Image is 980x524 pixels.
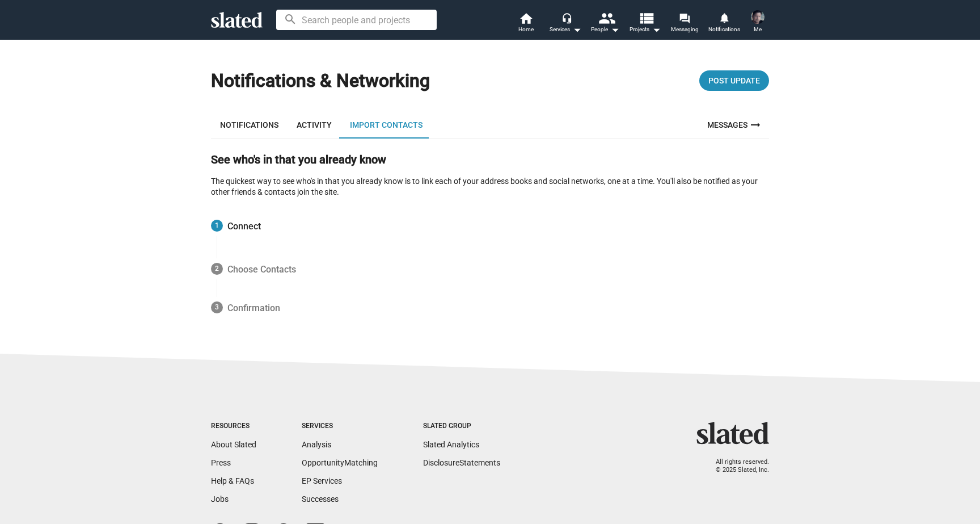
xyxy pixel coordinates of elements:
a: DisclosureStatements [423,458,500,467]
mat-icon: arrow_drop_down [649,23,663,36]
a: Home [506,11,546,36]
button: Services [546,11,585,36]
mat-icon: arrow_drop_down [608,23,622,36]
span: Post Update [708,70,760,91]
button: Post Update [699,70,769,91]
mat-icon: view_list [638,10,654,26]
a: Messages [700,111,769,139]
a: OpportunityMatching [302,458,378,467]
span: Messaging [671,23,699,36]
span: Choose Contacts [227,262,296,275]
div: Services [550,23,581,36]
h2: See who's in that you already know [211,152,769,167]
button: Steven LundgrenMe [744,8,771,37]
a: Press [211,458,231,467]
span: Notifications [708,23,740,36]
a: Import Contacts [341,111,432,139]
div: Services [302,422,378,431]
button: People [585,11,625,36]
a: Notifications [704,11,744,36]
h1: Notifications & Networking [211,69,430,93]
a: Messaging [665,11,704,36]
div: Slated Group [423,422,500,431]
a: About Slated [211,440,256,449]
div: Resources [211,422,256,431]
mat-icon: people [598,10,615,26]
mat-icon: home [519,11,533,25]
input: Search people and projects [276,10,437,30]
a: Jobs [211,494,229,504]
span: Home [518,23,534,36]
a: Analysis [302,440,331,449]
mat-icon: notifications [719,12,729,23]
a: Successes [302,494,339,504]
div: People [591,23,619,36]
a: Activity [288,111,341,139]
span: 3 [215,303,219,311]
span: 1 [215,221,219,229]
span: Confirmation [227,301,280,314]
mat-icon: arrow_drop_down [570,23,584,36]
span: Projects [630,23,661,36]
mat-icon: arrow_right_alt [749,118,762,132]
p: All rights reserved. © 2025 Slated, Inc. [704,458,769,475]
img: Steven Lundgren [751,10,764,24]
a: Slated Analytics [423,440,479,449]
p: The quickest way to see who's in that you already know is to link each of your address books and ... [211,176,769,197]
span: Connect [227,219,261,232]
span: Me [754,23,762,36]
mat-icon: headset_mic [561,12,572,23]
span: 2 [215,265,219,273]
mat-icon: forum [679,12,690,23]
a: Help & FAQs [211,476,254,485]
button: Projects [625,11,665,36]
a: Notifications [211,111,288,139]
a: EP Services [302,476,342,485]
